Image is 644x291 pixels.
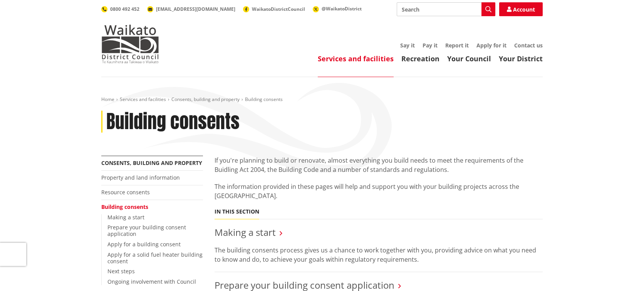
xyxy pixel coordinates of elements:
iframe: Messenger Launcher [609,259,636,286]
a: [EMAIL_ADDRESS][DOMAIN_NAME] [147,6,235,12]
img: Waikato District Council - Te Kaunihera aa Takiwaa o Waikato [101,25,159,63]
a: Account [499,2,543,16]
a: Apply for it [476,42,506,49]
span: 0800 492 452 [110,6,139,12]
a: Contact us [514,42,543,49]
a: Next steps [107,267,135,275]
span: Building consents [245,96,283,103]
a: @WaikatoDistrict [313,5,362,12]
a: Apply for a building consent [107,241,181,248]
a: Consents, building and property [171,96,240,103]
a: Pay it [423,42,438,49]
a: Resource consents [101,188,150,196]
a: Your District [499,54,543,63]
a: 0800 492 452 [101,6,139,12]
span: WaikatoDistrictCouncil [252,6,305,12]
span: [EMAIL_ADDRESS][DOMAIN_NAME] [156,6,235,12]
span: @WaikatoDistrict [322,5,362,12]
h5: In this section [215,209,259,215]
a: Building consents [101,203,148,210]
h1: Building consents [106,111,240,133]
a: Making a start [215,226,276,239]
a: Say it [400,42,415,49]
nav: breadcrumb [101,96,543,103]
a: Services and facilities [318,54,394,63]
input: Search input [397,2,495,16]
a: WaikatoDistrictCouncil [243,6,305,12]
p: The building consents process gives us a chance to work together with you, providing advice on wh... [215,246,543,264]
a: Recreation [401,54,439,63]
a: Property and land information [101,174,180,181]
a: Report it [445,42,469,49]
a: Apply for a solid fuel heater building consent​ [107,251,203,265]
p: If you're planning to build or renovate, almost everything you build needs to meet the requiremen... [215,156,543,174]
a: Services and facilities [120,96,166,103]
a: Home [101,96,114,103]
p: The information provided in these pages will help and support you with your building projects acr... [215,182,543,200]
a: Making a start [107,214,144,221]
a: Prepare your building consent application [107,224,186,237]
a: Ongoing involvement with Council [107,278,196,285]
a: Your Council [447,54,491,63]
a: Consents, building and property [101,159,202,167]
